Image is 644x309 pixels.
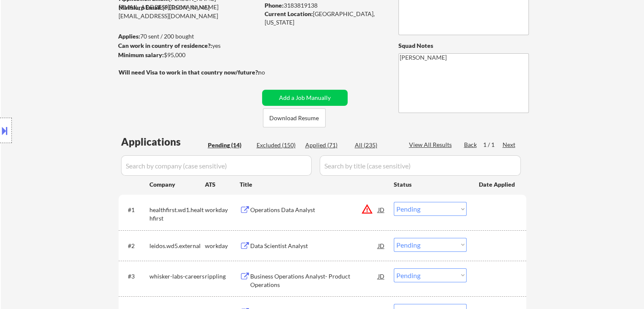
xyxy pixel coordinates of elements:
[262,90,348,106] button: Add a Job Manually
[208,141,250,149] div: Pending (14)
[409,141,454,149] div: View All Results
[119,69,260,76] strong: Will need Visa to work in that country now/future?:
[128,206,143,214] div: #1
[128,242,143,250] div: #2
[149,242,205,250] div: leidos.wd5.external
[263,108,326,127] button: Download Resume
[149,206,205,222] div: healthfirst.wd1.healthfirst
[265,2,284,9] strong: Phone:
[355,141,397,149] div: All (235)
[250,206,378,214] div: Operations Data Analyst
[398,41,529,50] div: Squad Notes
[377,238,386,253] div: JD
[205,272,240,281] div: rippling
[265,10,313,17] strong: Current Location:
[149,180,205,189] div: Company
[118,51,259,59] div: $95,000
[149,272,205,281] div: whisker-labs-careers
[118,32,259,41] div: 70 sent / 200 bought
[205,242,240,250] div: workday
[479,180,516,189] div: Date Applied
[305,141,348,149] div: Applied (71)
[320,155,521,176] input: Search by title (case sensitive)
[118,42,212,49] strong: Can work in country of residence?:
[119,4,163,11] strong: Mailslurp Email:
[205,180,240,189] div: ATS
[250,242,378,250] div: Data Scientist Analyst
[121,155,312,176] input: Search by company (case sensitive)
[119,3,259,20] div: [PERSON_NAME][EMAIL_ADDRESS][DOMAIN_NAME]
[240,180,386,189] div: Title
[121,137,205,147] div: Applications
[377,268,386,284] div: JD
[464,141,478,149] div: Back
[128,272,143,281] div: #3
[265,1,384,10] div: 3183819138
[361,203,373,215] button: warning_amber
[483,141,503,149] div: 1 / 1
[258,68,282,77] div: no
[118,33,140,40] strong: Applies:
[377,202,386,217] div: JD
[118,51,164,58] strong: Minimum salary:
[394,177,467,192] div: Status
[205,206,240,214] div: workday
[118,41,257,50] div: yes
[257,141,299,149] div: Excluded (150)
[503,141,516,149] div: Next
[250,272,378,289] div: Business Operations Analyst- Product Operations
[265,10,384,26] div: [GEOGRAPHIC_DATA], [US_STATE]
